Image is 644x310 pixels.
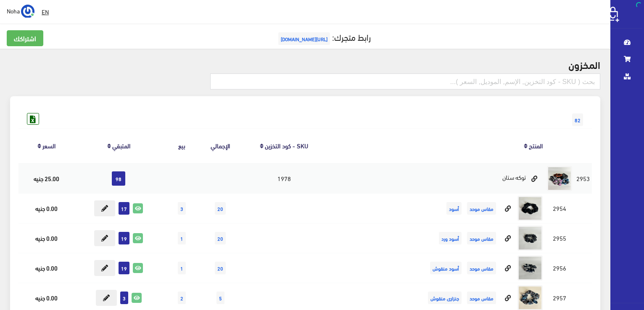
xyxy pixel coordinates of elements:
span: 17 [119,202,129,215]
span: 3 [178,202,186,215]
td: 0.00 جنيه [18,193,74,223]
span: 3 [120,292,128,304]
span: 19 [119,232,129,244]
td: 0.00 جنيه [18,253,74,283]
span: 19 [119,262,129,274]
span: 20 [215,262,226,274]
td: توكه ستان [328,163,545,194]
td: 0.00 جنيه [18,223,74,253]
span: أسود [446,202,462,215]
td: 2956 [545,253,574,283]
a: السعر [42,139,55,151]
td: 1978 [240,163,328,194]
img: tokh-stan.jpg [517,255,543,281]
a: SKU - كود التخزين [265,139,308,151]
span: [URL][DOMAIN_NAME] [278,32,330,45]
span: مقاس موحد [467,262,496,274]
td: 2953 [574,163,592,194]
span: مقاس موحد [467,292,496,304]
span: 20 [215,232,226,244]
span: 2 [178,292,186,304]
a: ... Noha [7,4,34,18]
span: 1 [178,232,186,244]
span: 98 [112,171,125,186]
span: مقاس موحد [467,202,496,215]
a: اشتراكك [7,30,43,46]
td: 2955 [545,223,574,253]
td: 25.00 جنيه [18,163,74,194]
span: أسود منقوش [430,262,462,274]
u: EN [42,6,49,17]
span: 20 [215,202,226,215]
span: مقاس موحد [467,232,496,244]
img: tokh-stan.jpg [547,166,572,191]
span: أسود ورد [439,232,462,244]
a: المنتج [529,139,543,151]
img: ... [21,5,34,18]
td: 2954 [545,193,574,223]
img: tokh-stan.jpg [517,226,543,251]
input: بحث ( SKU - كود التخزين, الإسم, الموديل, السعر )... [210,74,600,89]
a: المتبقي [112,139,130,151]
span: جنزارى منقوش [428,292,462,304]
span: 1 [178,262,186,274]
span: 5 [216,292,224,304]
a: رابط متجرك:[URL][DOMAIN_NAME] [276,29,371,45]
th: بيع [163,128,201,163]
img: tokh-stan.jpg [517,196,543,221]
span: Noha [7,5,20,16]
th: اﻹجمالي [201,128,240,163]
span: 82 [572,113,583,126]
h2: المخزون [10,59,600,70]
a: EN [38,4,52,19]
